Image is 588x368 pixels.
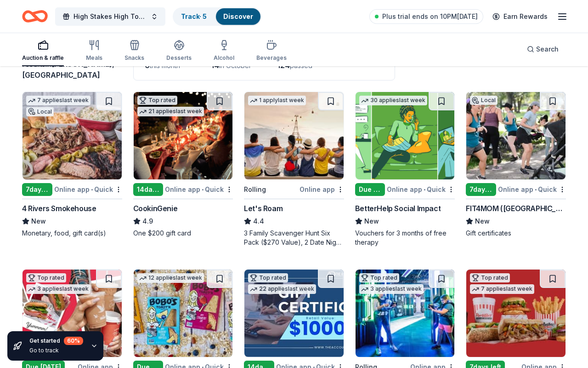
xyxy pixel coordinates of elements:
span: New [475,216,490,227]
img: Image for WonderWorks Orlando [356,270,455,357]
div: Get started [29,337,83,345]
div: 3 Family Scavenger Hunt Six Pack ($270 Value), 2 Date Night Scavenger Hunt Two Pack ($130 Value) [244,229,344,247]
a: Image for CookinGenieTop rated21 applieslast week14days leftOnline app•QuickCookinGenie4.9One $20... [133,92,233,238]
div: 7 days left [22,183,52,196]
div: Desserts [166,54,192,62]
button: Snacks [124,36,144,66]
img: Image for CookinGenie [134,92,233,179]
a: Image for 4 Rivers Smokehouse7 applieslast weekLocal7days leftOnline app•Quick4 Rivers Smokehouse... [22,92,122,238]
a: Image for Let's Roam1 applylast weekRollingOnline appLet's Roam4.43 Family Scavenger Hunt Six Pac... [244,92,344,247]
a: Home [22,6,48,27]
div: BetterHelp Social Impact [355,203,441,214]
button: Beverages [256,36,287,66]
div: Vouchers for 3 months of free therapy [355,229,455,247]
div: 14 days left [133,183,164,196]
div: 12 applies last week [137,273,204,283]
div: Online app Quick [165,184,233,195]
button: Alcohol [214,36,234,66]
div: FIT4MOM ([GEOGRAPHIC_DATA]) [466,203,566,214]
div: 3 applies last week [26,284,90,294]
img: Image for Wawa Foundation [23,270,122,357]
span: High Stakes High Tops and Higher Hopes [73,11,147,22]
button: Track· 5Discover [173,7,261,26]
div: Meals [86,54,102,62]
img: Image for The Accounting Doctor [244,270,344,357]
button: High Stakes High Tops and Higher Hopes [55,7,165,26]
span: 4.4 [253,216,264,227]
div: Snacks [124,54,144,62]
div: Top rated [137,96,177,105]
a: Image for BetterHelp Social Impact30 applieslast weekDue [DATE]Online app•QuickBetterHelp Social ... [355,92,455,247]
div: Alcohol [214,54,234,62]
div: 7 applies last week [470,284,534,294]
div: CookinGenie [133,203,178,214]
button: Search [520,40,566,58]
div: Top rated [26,273,66,282]
img: Image for Bobo's Bakery [134,270,233,357]
a: Discover [223,12,253,20]
div: results [22,58,122,80]
span: • [535,186,537,193]
img: Image for 4 Rivers Smokehouse [23,92,122,179]
img: Image for Portillo's [466,270,565,357]
div: Go to track [29,347,83,354]
div: Local [470,96,498,105]
a: Earn Rewards [487,8,553,25]
div: 7 days left [466,183,496,196]
div: One $200 gift card [133,229,233,238]
div: Monetary, food, gift card(s) [22,229,122,238]
div: Top rated [359,273,399,282]
div: 1 apply last week [248,96,306,105]
div: Beverages [256,54,287,62]
button: Meals [86,36,102,66]
div: 22 applies last week [248,284,316,294]
img: Image for FIT4MOM (Tampa Bay) [466,92,565,179]
span: New [364,216,379,227]
span: Search [536,44,559,55]
div: 3 applies last week [359,284,424,294]
div: Top rated [248,273,288,282]
div: 4 Rivers Smokehouse [22,203,96,214]
div: 7 applies last week [26,96,90,105]
div: Let's Roam [244,203,283,214]
a: Track· 5 [181,12,207,20]
div: Online app Quick [387,184,455,195]
div: Online app Quick [498,184,566,195]
div: Rolling [244,184,266,195]
span: 4.9 [142,216,153,227]
div: 21 applies last week [137,107,204,116]
div: Auction & raffle [22,54,64,62]
a: Plus trial ends on 10PM[DATE] [369,9,483,24]
div: Online app Quick [54,184,122,195]
span: New [31,216,46,227]
div: Online app [300,184,344,195]
div: 30 applies last week [359,96,427,105]
img: Image for Let's Roam [244,92,344,179]
div: Top rated [470,273,510,282]
button: Auction & raffle [22,36,64,66]
span: • [91,186,93,193]
button: Desserts [166,36,192,66]
div: Local [26,107,54,116]
span: Plus trial ends on 10PM[DATE] [382,11,478,22]
span: • [424,186,425,193]
span: • [202,186,204,193]
div: Due [DATE] [355,183,385,196]
img: Image for BetterHelp Social Impact [356,92,455,179]
a: Image for FIT4MOM (Tampa Bay)Local7days leftOnline app•QuickFIT4MOM ([GEOGRAPHIC_DATA])NewGift ce... [466,92,566,238]
div: Gift certificates [466,229,566,238]
div: 60 % [64,337,83,345]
